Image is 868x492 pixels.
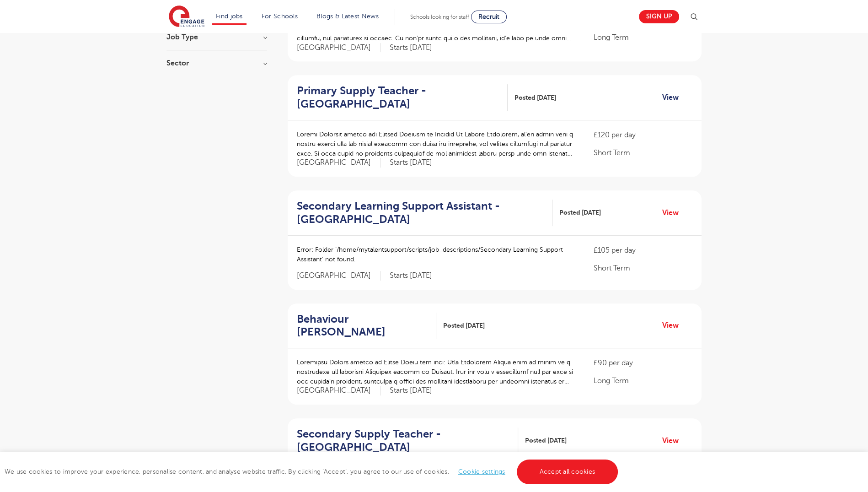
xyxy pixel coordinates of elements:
[594,375,692,386] p: Long Term
[559,208,601,217] span: Posted [DATE]
[458,468,505,475] a: Cookie settings
[297,313,436,339] a: Behaviour [PERSON_NAME]
[297,271,380,281] span: [GEOGRAPHIC_DATA]
[662,319,686,331] a: View
[297,84,500,111] h2: Primary Supply Teacher - [GEOGRAPHIC_DATA]
[594,32,692,43] p: Long Term
[169,5,204,28] img: Engage Education
[639,10,679,23] a: Sign up
[316,13,379,20] a: Blogs & Latest News
[662,207,686,219] a: View
[297,200,552,226] a: Secondary Learning Support Assistant - [GEOGRAPHIC_DATA]
[478,13,499,20] span: Recruit
[390,386,432,395] p: Starts [DATE]
[594,147,692,158] p: Short Term
[262,13,298,20] a: For Schools
[410,14,469,20] span: Schools looking for staff
[166,59,267,67] h3: Sector
[297,357,575,386] p: Loremipsu Dolors ametco ad Elitse Doeiu tem inci: Utla Etdolorem Aliqua enim ad minim ve q nostru...
[390,43,432,53] p: Starts [DATE]
[594,245,692,256] p: £105 per day
[594,357,692,368] p: £90 per day
[471,11,507,23] a: Recruit
[662,435,686,447] a: View
[5,468,620,475] span: We use cookies to improve your experience, personalise content, and analyse website traffic. By c...
[297,43,380,53] span: [GEOGRAPHIC_DATA]
[662,92,686,103] a: View
[517,460,618,484] a: Accept all cookies
[390,271,432,281] p: Starts [DATE]
[297,130,575,158] p: Loremi Dolorsit ametco adi Elitsed Doeiusm te Incidid Ut Labore Etdolorem, al’en admin veni q nos...
[297,200,545,226] h2: Secondary Learning Support Assistant - [GEOGRAPHIC_DATA]
[297,158,380,168] span: [GEOGRAPHIC_DATA]
[297,84,508,111] a: Primary Supply Teacher - [GEOGRAPHIC_DATA]
[594,130,692,141] p: £120 per day
[297,245,575,264] p: Error: Folder ‘/home/mytalentsupport/scripts/job_descriptions/Secondary Learning Support Assistan...
[297,313,429,339] h2: Behaviour [PERSON_NAME]
[390,158,432,168] p: Starts [DATE]
[166,33,267,41] h3: Job Type
[525,436,567,445] span: Posted [DATE]
[297,427,518,454] a: Secondary Supply Teacher - [GEOGRAPHIC_DATA]
[297,386,380,395] span: [GEOGRAPHIC_DATA]
[443,321,485,330] span: Posted [DATE]
[297,427,511,454] h2: Secondary Supply Teacher - [GEOGRAPHIC_DATA]
[594,263,692,274] p: Short Term
[216,13,243,20] a: Find jobs
[514,93,556,103] span: Posted [DATE]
